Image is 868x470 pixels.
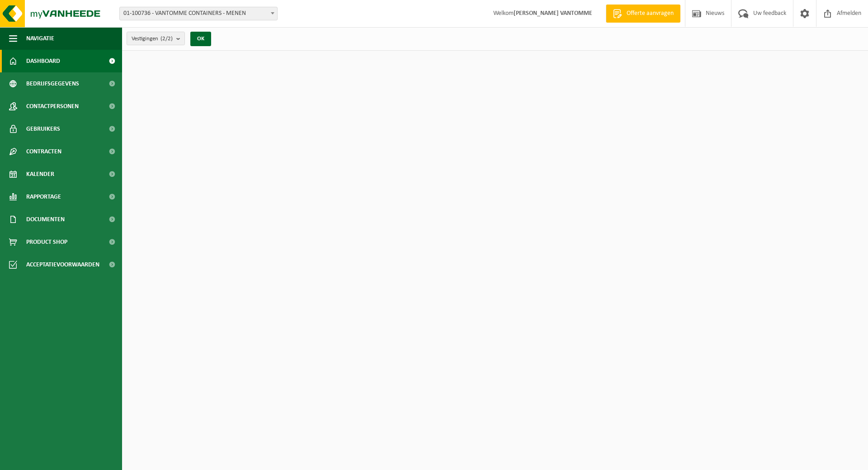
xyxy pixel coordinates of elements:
[624,9,676,18] span: Offerte aanvragen
[606,5,680,23] a: Offerte aanvragen
[26,208,65,231] span: Documenten
[120,7,277,20] span: 01-100736 - VANTOMME CONTAINERS - MENEN
[119,7,278,20] span: 01-100736 - VANTOMME CONTAINERS - MENEN
[26,72,79,95] span: Bedrijfsgegevens
[190,32,211,46] button: OK
[26,253,99,276] span: Acceptatievoorwaarden
[26,118,60,140] span: Gebruikers
[127,32,185,45] button: Vestigingen(2/2)
[26,140,61,163] span: Contracten
[26,163,54,185] span: Kalender
[132,32,173,46] span: Vestigingen
[26,27,54,50] span: Navigatie
[26,185,61,208] span: Rapportage
[514,10,592,17] strong: [PERSON_NAME] VANTOMME
[26,231,67,253] span: Product Shop
[26,50,60,72] span: Dashboard
[160,36,173,42] count: (2/2)
[26,95,79,118] span: Contactpersonen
